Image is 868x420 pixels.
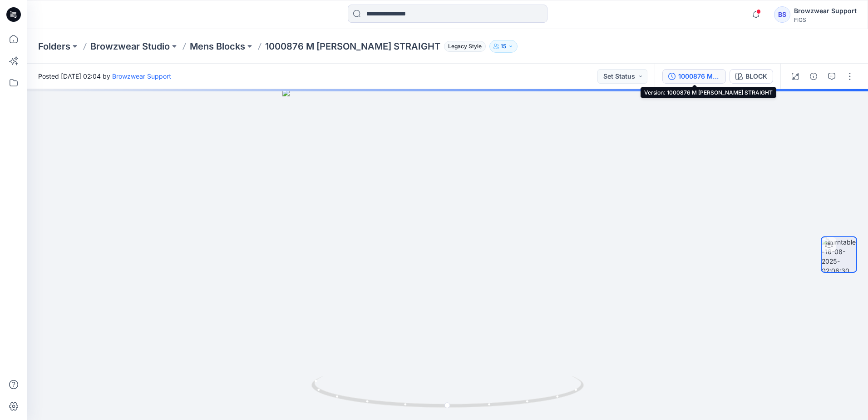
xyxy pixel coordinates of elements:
[38,40,70,53] a: Folders
[444,41,486,52] span: Legacy Style
[112,72,171,80] a: Browzwear Support
[38,71,171,81] span: Posted [DATE] 02:04 by
[265,40,440,53] p: 1000876 M [PERSON_NAME] STRAIGHT
[822,237,856,272] img: turntable-16-08-2025-02:06:30
[745,71,767,81] div: BLOCK
[806,69,821,84] button: Details
[794,5,857,16] div: Browzwear Support
[190,40,245,53] a: Mens Blocks
[501,41,506,51] p: 15
[662,69,726,84] button: 1000876 M [PERSON_NAME] STRAIGHT
[794,16,857,23] div: FIGS
[730,69,773,84] button: BLOCK
[90,40,170,53] a: Browzwear Studio
[774,6,790,23] div: BS
[440,40,486,53] button: Legacy Style
[489,40,518,53] button: 15
[678,71,720,81] div: 1000876 M BAKER STRAIGHT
